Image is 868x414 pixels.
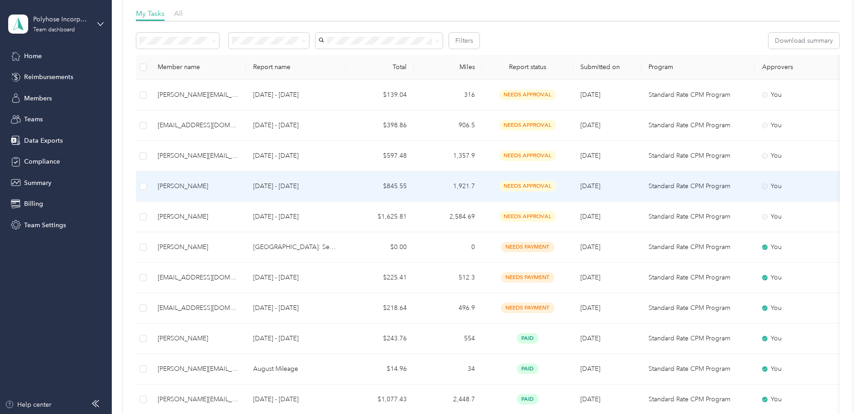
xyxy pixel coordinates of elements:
span: Report status [489,63,566,71]
span: [DATE] [580,365,600,373]
span: Team Settings [24,220,66,230]
p: Standard Rate CPM Program [649,120,748,130]
div: You [762,334,838,344]
span: needs payment [501,303,554,313]
p: Standard Rate CPM Program [649,242,748,252]
div: [EMAIL_ADDRESS][DOMAIN_NAME] [158,120,239,130]
span: needs approval [499,120,556,130]
td: Standard Rate CPM Program [641,171,755,202]
span: [DATE] [580,121,600,129]
span: Reimbursements [24,72,73,82]
td: $1,625.81 [346,202,414,232]
td: 1,357.9 [414,141,482,171]
span: needs approval [499,181,556,191]
div: You [762,181,838,191]
div: You [762,90,838,100]
div: You [762,364,838,374]
div: Team dashboard [33,27,75,33]
td: $597.48 [346,141,414,171]
p: Standard Rate CPM Program [649,151,748,161]
p: [DATE] - [DATE] [253,181,339,191]
td: Standard Rate CPM Program [641,202,755,232]
td: Standard Rate CPM Program [641,324,755,354]
td: 554 [414,324,482,354]
span: Summary [24,178,51,188]
div: [PERSON_NAME] [158,212,239,222]
p: [DATE] - [DATE] [253,394,339,404]
div: [PERSON_NAME][EMAIL_ADDRESS][DOMAIN_NAME] [158,394,239,404]
p: [DATE] - [DATE] [253,90,339,100]
span: [DATE] [580,182,600,190]
span: paid [517,394,539,404]
span: [DATE] [580,334,600,342]
td: Standard Rate CPM Program [641,293,755,324]
div: [EMAIL_ADDRESS][DOMAIN_NAME] [158,273,239,283]
td: $14.96 [346,354,414,384]
div: You [762,151,838,161]
td: $139.04 [346,80,414,110]
td: 2,584.69 [414,202,482,232]
div: You [762,120,838,130]
p: [DATE] - [DATE] [253,303,339,313]
div: Total [353,63,407,71]
div: [PERSON_NAME][EMAIL_ADDRESS][DOMAIN_NAME] [158,364,239,374]
td: 1,921.7 [414,171,482,202]
td: 512.3 [414,263,482,293]
p: [DATE] - [DATE] [253,212,339,222]
p: Standard Rate CPM Program [649,364,748,374]
p: Standard Rate CPM Program [649,303,748,313]
div: You [762,303,838,313]
span: needs approval [499,211,556,222]
div: [PERSON_NAME] [158,242,239,252]
button: Help center [5,400,51,409]
td: 34 [414,354,482,384]
p: August Mileage [253,364,339,374]
div: Polyhose Incorporated [33,15,90,24]
div: [PERSON_NAME] [158,181,239,191]
td: Standard Rate CPM Program [641,110,755,141]
p: [DATE] - [DATE] [253,273,339,283]
span: [DATE] [580,274,600,281]
p: Standard Rate CPM Program [649,334,748,344]
div: You [762,242,838,252]
span: [DATE] [580,213,600,220]
th: Report name [246,55,346,80]
p: [DATE] - [DATE] [253,151,339,161]
p: Standard Rate CPM Program [649,212,748,222]
td: Standard Rate CPM Program [641,232,755,263]
span: [DATE] [580,152,600,160]
span: needs approval [499,150,556,161]
span: Teams [24,115,43,124]
th: Approvers [755,55,846,80]
div: [PERSON_NAME][EMAIL_ADDRESS][DOMAIN_NAME] [158,151,239,161]
td: 496.9 [414,293,482,324]
div: Miles [421,63,475,71]
td: $0.00 [346,232,414,263]
button: Download summary [768,33,839,49]
span: [DATE] [580,243,600,251]
div: [PERSON_NAME][EMAIL_ADDRESS][DOMAIN_NAME] [158,90,239,100]
td: 906.5 [414,110,482,141]
span: [DATE] [580,395,600,403]
span: needs approval [499,90,556,100]
span: needs payment [501,242,554,252]
span: My Tasks [136,9,165,18]
span: [DATE] [580,91,600,99]
div: You [762,394,838,404]
span: needs payment [501,272,554,283]
p: [DATE] - [DATE] [253,120,339,130]
span: All [174,9,183,18]
p: Standard Rate CPM Program [649,181,748,191]
td: $225.41 [346,263,414,293]
button: Filters [449,33,479,49]
iframe: Everlance-gr Chat Button Frame [817,363,868,414]
td: Standard Rate CPM Program [641,80,755,110]
div: [PERSON_NAME] [158,334,239,344]
span: Compliance [24,157,60,166]
div: You [762,212,838,222]
p: Standard Rate CPM Program [649,273,748,283]
p: Standard Rate CPM Program [649,90,748,100]
th: Program [641,55,755,80]
td: 316 [414,80,482,110]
